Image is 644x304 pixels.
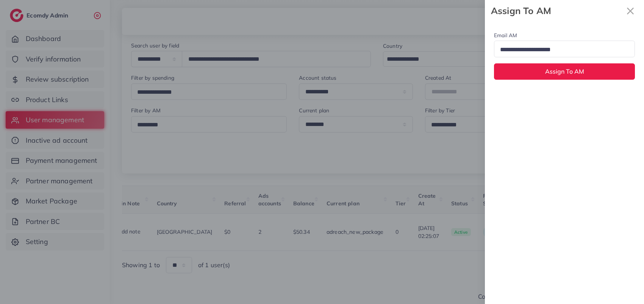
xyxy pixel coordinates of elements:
[497,44,625,56] input: Search for option
[545,68,584,75] span: Assign To AM
[494,63,635,80] button: Assign To AM
[494,32,517,39] label: Email AM
[623,3,638,19] svg: x
[623,3,638,19] button: Close
[494,41,635,57] div: Search for option
[491,4,623,17] strong: Assign To AM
